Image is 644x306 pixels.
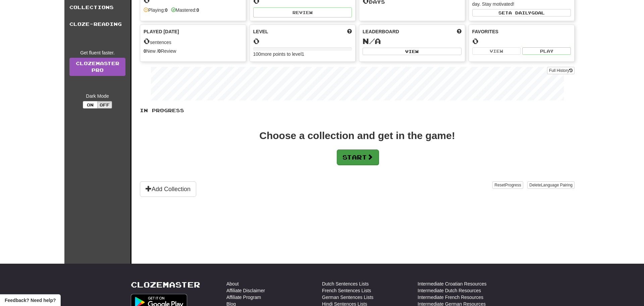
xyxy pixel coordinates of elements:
div: Dark Mode [69,93,125,99]
a: Affiliate Disclaimer [226,287,265,294]
button: ResetProgress [492,181,523,189]
strong: 0 [165,7,168,13]
div: New / Review [144,48,243,54]
button: Seta dailygoal [472,9,571,16]
button: View [472,47,521,55]
button: DeleteLanguage Pairing [527,181,575,189]
p: In Progress [140,107,575,114]
div: 100 more points to level 1 [253,51,352,57]
div: Favorites [472,28,571,35]
a: Intermediate French Resources [418,294,483,301]
div: Playing: [144,7,168,13]
strong: 0 [158,48,161,54]
a: About [226,280,239,287]
span: N/A [363,36,381,46]
div: 0 [253,37,352,45]
button: Play [522,47,571,55]
button: On [83,101,98,108]
span: 0 [144,36,150,46]
span: Leaderboard [363,28,399,35]
a: German Sentences Lists [322,294,373,301]
button: View [363,48,462,55]
div: Choose a collection and get in the game! [259,131,455,141]
a: Clozemaster [131,280,200,289]
span: Language Pairing [541,183,573,187]
span: This week in points, UTC [457,28,462,35]
span: a daily [508,10,531,15]
a: ClozemasterPro [69,58,125,76]
div: 0 [472,37,571,45]
a: Dutch Sentences Lists [322,280,369,287]
span: Score more points to level up [347,28,352,35]
a: French Sentences Lists [322,287,371,294]
div: Mastered: [171,7,199,13]
div: Get fluent faster. [69,49,125,56]
a: Intermediate Dutch Resources [418,287,481,294]
a: Intermediate Croatian Resources [418,280,486,287]
a: Cloze-Reading [64,16,130,33]
span: Progress [505,183,521,187]
button: Off [97,101,112,108]
button: Full History [547,67,575,74]
span: Open feedback widget [5,297,56,304]
div: sentences [144,37,243,46]
span: Played [DATE] [144,28,179,35]
strong: 0 [197,7,199,13]
a: Affiliate Program [226,294,261,301]
span: Level [253,28,268,35]
strong: 0 [144,48,146,54]
button: Add Collection [140,181,196,197]
button: Start [337,149,379,165]
button: Review [253,7,352,17]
